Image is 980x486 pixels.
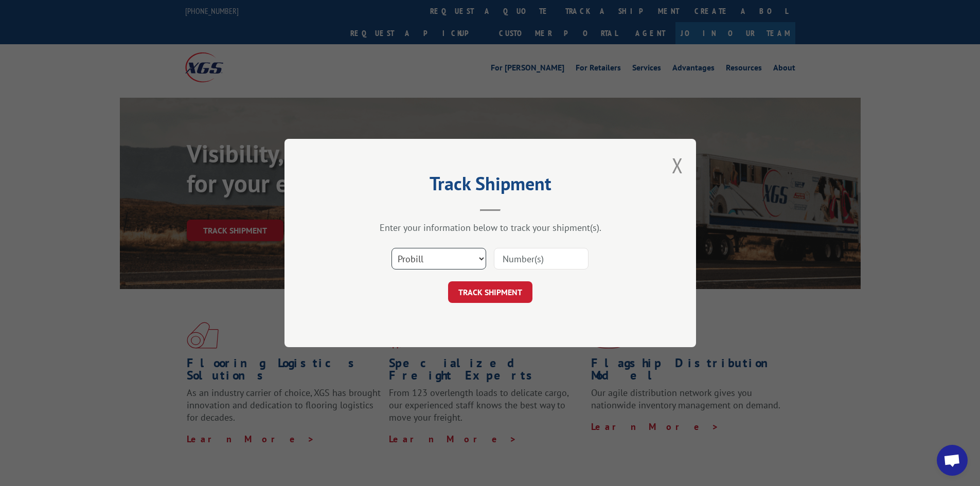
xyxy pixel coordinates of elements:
div: Open chat [937,445,968,476]
input: Number(s) [494,248,589,269]
button: TRACK SHIPMENT [448,281,532,303]
button: Close modal [672,152,683,179]
h2: Track Shipment [336,176,645,196]
div: Enter your information below to track your shipment(s). [336,222,645,233]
